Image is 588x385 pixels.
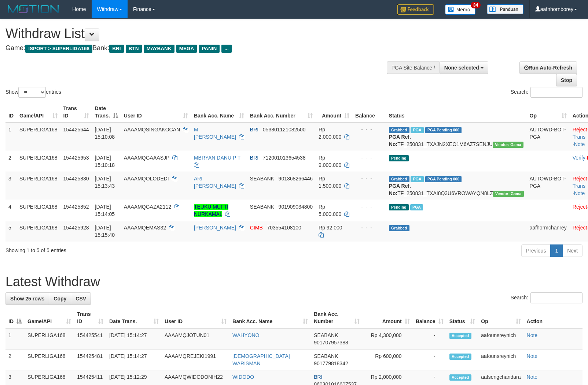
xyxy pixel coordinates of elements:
th: Amount: activate to sort column ascending [316,102,352,123]
td: TF_250831_TXAJN2XEO1M6AZ7SENJU [386,123,527,151]
span: Rp 5.000.000 [319,204,341,217]
span: AAAAMQGAZA2112 [124,204,171,210]
span: Copy 901779818342 to clipboard [314,360,348,366]
div: - - - [355,224,383,231]
td: 5 [5,221,16,242]
span: Rp 2.000.000 [319,127,341,140]
span: Show 25 rows [10,296,44,302]
span: 154425852 [63,204,89,210]
a: Stop [556,74,577,86]
span: [DATE] 15:10:08 [95,127,115,140]
span: AAAAMQEMAS32 [124,225,166,231]
a: Reject [573,225,587,231]
a: Note [527,374,538,380]
th: Date Trans.: activate to sort column ascending [106,307,162,328]
td: aafounsreynich [478,350,523,370]
label: Show entries [5,87,61,98]
td: AUTOWD-BOT-PGA [527,172,570,200]
a: TEUKU MUFTI NURKAMAL [194,204,228,217]
select: Showentries [18,87,46,98]
span: AAAAMQOLODEDI [124,176,169,182]
span: 154425928 [63,225,89,231]
span: [DATE] 15:13:43 [95,176,115,189]
a: 1 [550,244,563,257]
th: User ID: activate to sort column ascending [121,102,191,123]
span: SEABANK [250,176,274,182]
span: Accepted [449,374,471,381]
th: User ID: activate to sort column ascending [162,307,229,328]
span: PANIN [199,45,220,53]
th: ID [5,102,16,123]
span: 154425644 [63,127,89,132]
a: Note [527,353,538,359]
a: Copy [49,292,71,305]
div: PGA Site Balance / [387,61,440,74]
th: Status [386,102,527,123]
span: [DATE] 15:15:40 [95,225,115,238]
span: PGA Pending [425,176,462,182]
span: Accepted [449,354,471,360]
span: SEABANK [250,204,274,210]
h4: Game: Bank: [5,45,385,52]
span: Copy 703554108100 to clipboard [267,225,301,231]
span: Accepted [449,333,471,339]
span: [DATE] 15:14:05 [95,204,115,217]
span: Rp 92.000 [319,225,342,231]
td: 3 [5,172,16,200]
img: Button%20Memo.svg [445,4,476,15]
th: Amount: activate to sort column ascending [363,307,413,328]
b: PGA Ref. No: [389,134,411,147]
span: BRI [250,155,258,161]
img: Feedback.jpg [397,4,434,15]
td: SUPERLIGA168 [16,151,60,172]
span: Marked by aafounsreynich [411,176,423,182]
td: - [413,350,446,370]
td: 154425481 [74,350,106,370]
th: Action [524,307,583,328]
td: Rp 600,000 [363,350,413,370]
td: 4 [5,200,16,221]
span: 34 [471,2,481,8]
a: WAHYONO [232,332,259,338]
label: Search: [511,87,583,98]
td: AAAAMQJOTUN01 [162,328,229,350]
span: Vendor URL: https://trx31.1velocity.biz [493,191,524,197]
a: MBRYAN DANU P T [194,155,240,161]
span: MEGA [176,45,197,53]
span: 154425653 [63,155,89,161]
span: Marked by aafounsreynich [411,127,423,133]
a: Verify [573,155,585,161]
span: Pending [389,204,409,210]
td: 2 [5,350,25,370]
span: MAYBANK [144,45,174,53]
span: [DATE] 15:10:18 [95,155,115,168]
img: MOTION_logo.png [5,4,61,15]
th: Balance [352,102,386,123]
td: [DATE] 15:14:27 [106,350,162,370]
th: Game/API: activate to sort column ascending [25,307,74,328]
th: Status: activate to sort column ascending [446,307,478,328]
div: Showing 1 to 5 of 5 entries [5,244,239,254]
span: SEABANK [314,332,338,338]
td: aafhormchanrey [527,221,570,242]
span: BTN [126,45,142,53]
h1: Latest Withdraw [5,274,583,289]
th: Bank Acc. Name: activate to sort column ascending [229,307,311,328]
td: 1 [5,328,25,350]
input: Search: [530,87,583,98]
b: PGA Ref. No: [389,183,411,196]
span: BRI [250,127,258,132]
div: - - - [355,203,383,210]
span: PGA Pending [425,127,462,133]
a: Reject [573,204,587,210]
span: Vendor URL: https://trx31.1velocity.biz [493,142,523,148]
span: Grabbed [389,176,409,182]
span: AAAAMQSINGAKOCAN [124,127,180,132]
a: WIDODO [232,374,254,380]
a: [DEMOGRAPHIC_DATA] WARISMAN [232,353,290,366]
span: None selected [444,65,479,71]
td: Rp 4,300,000 [363,328,413,350]
a: CSV [71,292,91,305]
td: TF_250831_TXAI8Q3U6VROWAYQN8LZ [386,172,527,200]
td: SUPERLIGA168 [16,123,60,151]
